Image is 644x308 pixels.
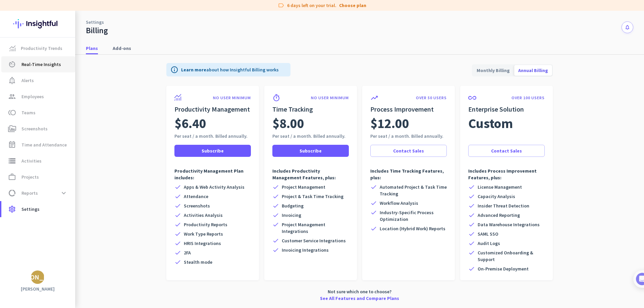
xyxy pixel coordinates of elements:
i: check [468,202,475,209]
i: check [468,221,475,228]
img: menu-item [9,45,15,51]
span: SAML SSO [478,231,498,237]
button: Messages [34,209,67,236]
i: check [272,221,279,228]
span: Messages [39,226,62,231]
p: About 10 minutes [86,88,127,95]
span: Location (Hybrid Work) Reports [380,225,445,232]
i: check [272,202,279,209]
h2: Productivity Management [174,105,251,114]
div: 2Initial tracking settings and how to edit them [12,191,122,206]
span: Contact Sales [491,147,522,154]
a: Choose plan [339,2,366,9]
span: Attendance [184,193,208,200]
button: Add your employees [26,161,91,175]
span: Activities Analysis [184,212,223,219]
i: data_usage [8,189,16,197]
div: Add employees [26,117,114,123]
h2: Process Improvement [370,105,447,114]
i: all_inclusive [468,94,476,102]
span: Invoicing Integrations [282,247,329,253]
span: Home [10,226,23,231]
i: notification_important [8,76,16,84]
span: $6.40 [174,114,206,133]
span: Help [78,226,89,231]
span: Automated Project & Task Time Tracking [380,184,447,197]
i: check [174,259,181,265]
i: work_outline [8,173,16,181]
span: Customer Service Integrations [282,237,346,244]
i: check [468,240,475,247]
span: Teams [21,109,36,117]
span: Insider Threat Detection [478,202,529,209]
i: check [468,193,475,200]
i: check [370,184,377,190]
span: $12.00 [370,114,409,133]
i: check [272,193,279,200]
span: Subscribe [300,147,322,154]
span: Advanced Reporting [478,212,520,219]
div: Billing [86,25,108,36]
div: 🎊 Welcome to Insightful! 🎊 [9,26,125,50]
i: check [468,249,475,256]
span: Reports [21,189,38,197]
p: NO USER MINIMUM [311,95,349,101]
a: work_outlineProjects [1,169,75,185]
i: event_note [8,141,16,149]
span: Settings [21,205,40,213]
a: Settings [86,19,104,25]
span: Projects [21,173,39,181]
a: storageActivities [1,153,75,169]
span: Project Management Integrations [282,221,349,235]
a: groupEmployees [1,88,75,105]
button: Subscribe [272,145,349,157]
i: check [174,202,181,209]
span: Add-ons [113,45,131,52]
a: menu-itemProductivity Trends [1,40,75,56]
span: Alerts [21,76,34,84]
span: Capacity Analysis [478,193,515,200]
a: event_noteTime and Attendance [1,137,75,153]
a: Contact Sales [370,145,447,157]
span: Tasks [110,226,124,231]
i: check [174,221,181,228]
a: Learn more [181,67,206,73]
i: settings [8,205,16,213]
i: check [468,231,475,237]
span: Plans [86,45,98,52]
span: Productivity Reports [184,221,227,228]
span: HRIS Integrations [184,240,221,247]
i: toll [8,109,16,117]
a: perm_mediaScreenshots [1,121,75,137]
span: Monthly Billing [473,62,514,78]
p: OVER 50 USERS [416,95,447,101]
i: group [8,93,16,101]
i: check [370,209,377,216]
span: License Management [478,184,522,190]
div: Per seat / a month. Billed annually. [370,133,447,139]
p: Includes Process Improvement Features, plus: [468,168,545,181]
p: OVER 100 USERS [512,95,545,101]
div: 1Add employees [12,114,122,125]
a: notification_importantAlerts [1,72,75,88]
span: Audit Logs [478,240,500,247]
div: You're just a few steps away from completing the essential app setup [9,50,125,66]
span: Industry-Specific Process Optimization [380,209,447,223]
span: Screenshots [21,125,48,133]
i: check [468,265,475,272]
span: Contact Sales [393,147,424,154]
i: check [272,247,279,253]
i: check [468,212,475,219]
i: check [174,193,181,200]
button: Help [67,209,101,236]
div: Close [118,3,130,15]
i: storage [8,157,16,165]
span: Real-Time Insights [21,60,61,68]
button: Contact Sales [468,145,545,157]
div: Per seat / a month. Billed annually. [272,133,349,139]
div: It's time to add your employees! This is crucial since Insightful will start collecting their act... [26,128,117,156]
span: Workflow Analysis [380,200,418,206]
span: Apps & Web Activity Analysis [184,184,245,190]
span: Project Management [282,184,325,190]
